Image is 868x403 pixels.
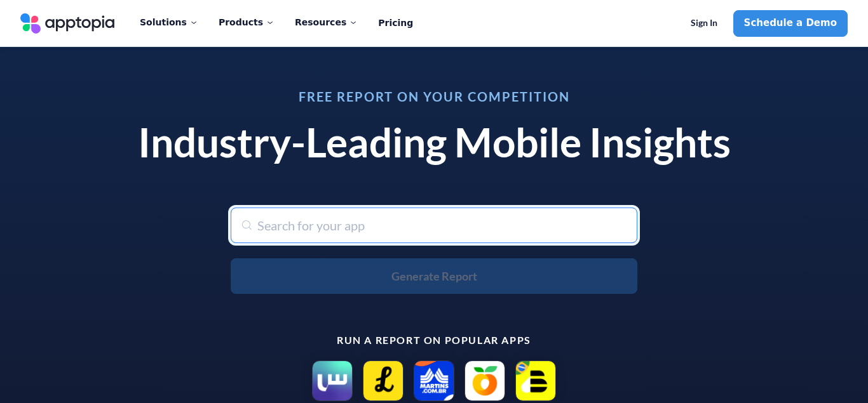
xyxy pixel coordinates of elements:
[312,360,353,401] img: Siin - سين icon
[378,10,413,37] a: Pricing
[691,18,717,29] span: Sign In
[231,208,637,243] input: Search for your app
[414,360,454,401] img: Martins Atacado Online icon
[465,360,505,401] img: Frubana icon
[363,360,403,401] img: LIVSHO – Live Shopping app icon
[123,334,745,346] p: Run a report on popular apps
[733,10,848,37] a: Schedule a Demo
[295,9,358,36] div: Resources
[140,9,198,36] div: Solutions
[680,10,728,37] a: Sign In
[123,118,745,167] h1: Industry-Leading Mobile Insights
[219,9,275,36] div: Products
[123,90,745,103] h3: Free Report on Your Competition
[515,360,556,401] img: Parceiro BEES Brasil icon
